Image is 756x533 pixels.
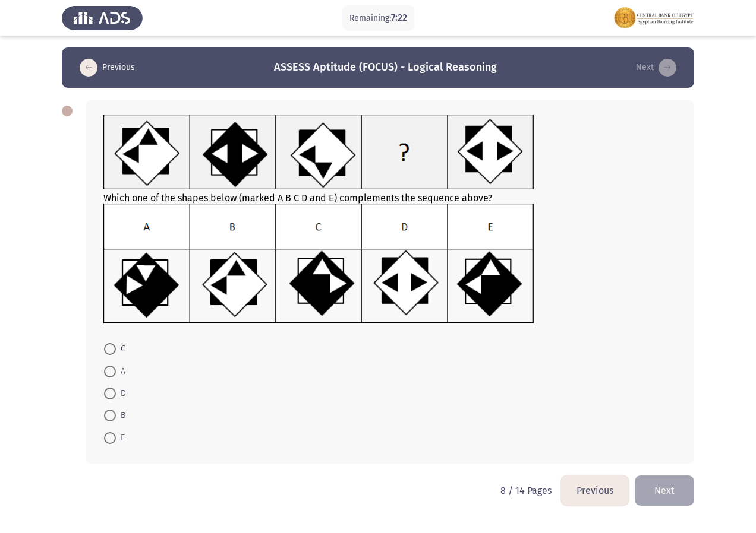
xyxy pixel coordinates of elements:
span: B [116,408,125,423]
span: A [116,364,125,379]
img: UkFYMDAxMDhCLnBuZzE2MjIwMzUwMjgyNzM=.png [103,204,534,324]
button: load previous page [561,475,629,506]
img: UkFYMDAxMDhBLnBuZzE2MjIwMzQ5MzczOTY=.png [103,115,534,190]
h3: ASSESS Aptitude (FOCUS) - Logical Reasoning [274,60,497,75]
span: E [116,431,125,445]
p: 8 / 14 Pages [500,485,552,496]
span: 7:22 [391,12,407,23]
button: load previous page [76,58,138,77]
button: load next page [635,475,694,506]
span: D [116,386,126,401]
img: Assess Talent Management logo [62,1,143,34]
span: C [116,342,125,356]
p: Remaining: [349,11,407,26]
img: Assessment logo of FOCUS Assessment 3 Modules EN [613,1,694,34]
div: Which one of the shapes below (marked A B C D and E) complements the sequence above? [103,115,676,326]
button: load next page [632,58,680,77]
